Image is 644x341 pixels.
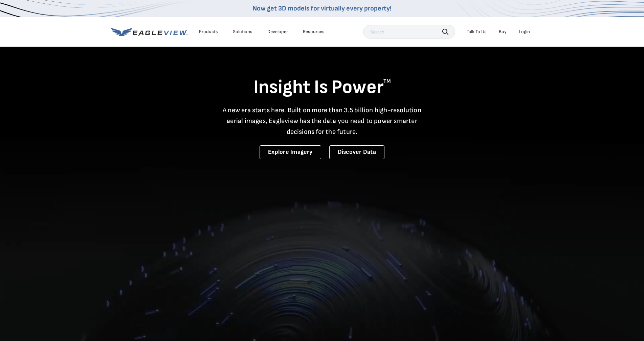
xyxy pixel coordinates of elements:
input: Search [363,25,455,39]
div: Resources [303,29,325,35]
p: A new era starts here. Built on more than 3.5 billion high-resolution aerial images, Eagleview ha... [219,105,426,137]
div: Products [199,29,218,35]
a: Discover Data [329,145,384,159]
div: Talk To Us [467,29,487,35]
a: Explore Imagery [260,145,321,159]
h1: Insight Is Power [111,76,533,99]
div: Login [519,29,530,35]
sup: TM [383,78,391,84]
div: Solutions [233,29,252,35]
a: Buy [499,29,507,35]
a: Now get 3D models for virtually every property! [252,4,392,13]
a: Developer [267,29,288,35]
